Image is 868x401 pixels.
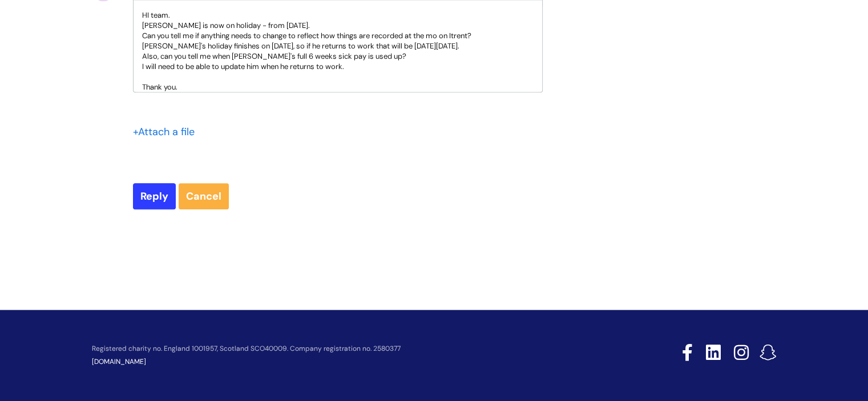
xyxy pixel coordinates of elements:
a: [DOMAIN_NAME] [92,357,146,366]
div: Attach a file [133,123,201,141]
p: Can you tell me if anything needs to change to reflect how things are recorded at the mo on Itrent? [142,31,534,41]
a: Cancel [179,183,229,209]
p: Also, can you tell me when [PERSON_NAME]'s full 6 weeks sick pay is used up? [142,51,534,62]
p: [PERSON_NAME]'s holiday finishes on [DATE], so if he returns to work that will be [DATE][DATE]. [142,41,534,51]
p: Registered charity no. England 1001957, Scotland SCO40009. Company registration no. 2580377 [92,345,601,353]
p: [PERSON_NAME] is now on holiday - from [DATE]. [142,21,534,31]
p: I will need to be able to update him when he returns to work. [142,62,534,72]
p: Thank you. [142,82,534,92]
input: Reply [133,183,176,209]
p: HI team. [142,10,534,21]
